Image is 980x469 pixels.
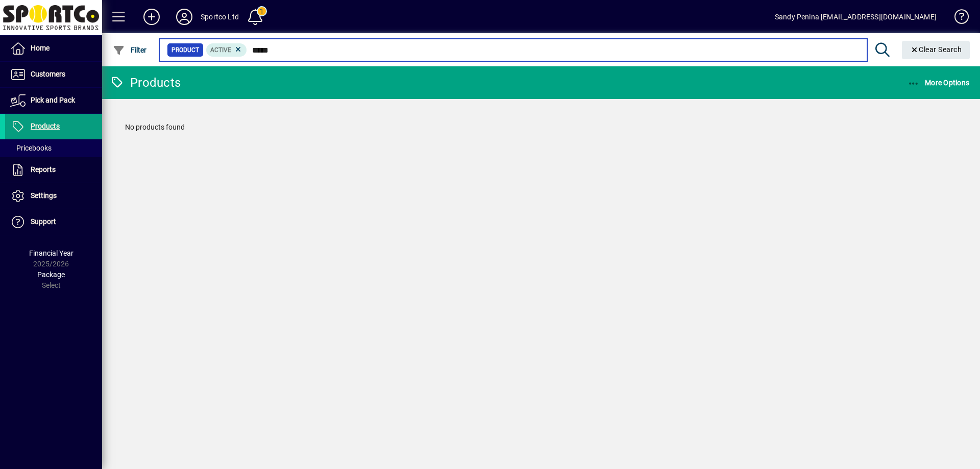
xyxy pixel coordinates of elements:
[5,157,102,183] a: Reports
[31,165,56,174] span: Reports
[110,75,181,91] div: Products
[115,112,967,143] div: No products found
[29,249,73,257] span: Financial Year
[5,209,102,235] a: Support
[31,70,65,78] span: Customers
[908,79,970,87] span: More Options
[902,41,970,59] button: Clear
[31,122,60,130] span: Products
[210,46,231,54] span: Active
[905,73,972,92] button: More Options
[775,9,937,25] div: Sandy Penina [EMAIL_ADDRESS][DOMAIN_NAME]
[168,8,201,26] button: Profile
[31,44,50,52] span: Home
[5,139,102,157] a: Pricebooks
[171,45,199,55] span: Product
[5,88,102,113] a: Pick and Pack
[5,36,102,61] a: Home
[910,45,962,54] span: Clear Search
[31,191,57,200] span: Settings
[31,96,75,104] span: Pick and Pack
[10,144,52,152] span: Pricebooks
[31,217,56,226] span: Support
[947,2,967,35] a: Knowledge Base
[206,43,247,57] mat-chip: Activation Status: Active
[110,41,150,59] button: Filter
[135,8,168,26] button: Add
[113,46,147,54] span: Filter
[5,62,102,87] a: Customers
[201,9,239,25] div: Sportco Ltd
[5,183,102,209] a: Settings
[37,270,65,279] span: Package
